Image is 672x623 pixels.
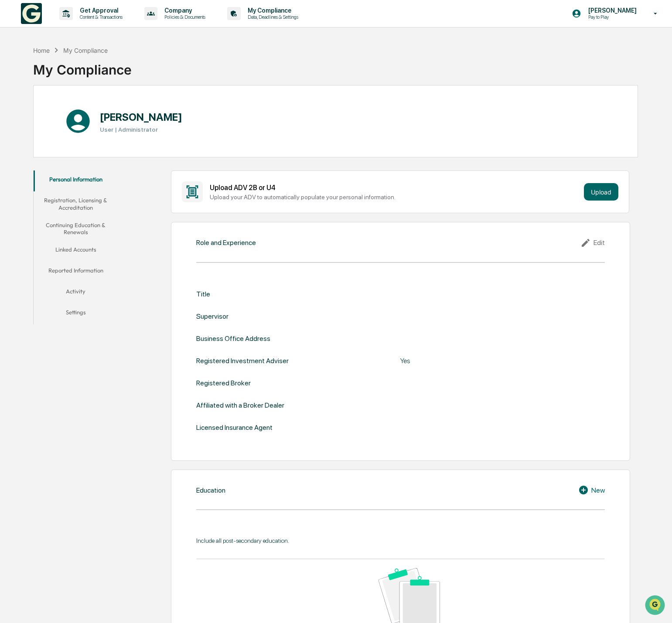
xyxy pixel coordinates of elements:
[34,283,118,303] button: Activity
[157,7,210,14] p: Company
[72,110,108,119] span: Attestations
[34,241,118,262] button: Linked Accounts
[17,110,56,119] span: Preclearance
[9,18,159,32] p: How can we help?
[21,3,42,24] img: logo
[34,170,118,191] button: Personal Information
[196,238,256,247] div: Role and Experience
[34,170,118,324] div: secondary tabs example
[580,238,605,248] div: Edit
[34,262,118,283] button: Reported Information
[61,147,106,154] a: Powered byPylon
[17,126,55,135] span: Data Lookup
[30,75,110,82] div: We're available if you need us!
[73,14,127,20] p: Content & Transactions
[34,191,118,216] button: Registration, Licensing & Accreditation
[584,183,618,201] button: Upload
[157,14,210,20] p: Policies & Documents
[23,40,144,49] input: Clear
[63,47,108,54] div: My Compliance
[241,7,303,14] p: My Compliance
[196,423,273,432] div: Licensed Insurance Agent
[60,106,112,122] a: 🗄️Attestations
[5,123,58,139] a: 🔎Data Lookup
[63,111,70,118] div: 🗄️
[33,55,132,78] div: My Compliance
[73,7,127,14] p: Get Approval
[9,67,24,82] img: 1746055101610-c473b297-6a78-478c-a979-82029cc54cd1
[34,216,118,241] button: Continuing Education & Renewals
[100,111,182,123] h1: [PERSON_NAME]
[400,357,605,365] div: Yes
[100,126,182,133] h3: User | Administrator
[196,334,270,343] div: Business Office Address
[34,303,118,324] button: Settings
[30,67,143,75] div: Start new chat
[581,7,641,14] p: [PERSON_NAME]
[9,127,16,134] div: 🔎
[196,401,284,409] div: Affiliated with a Broker Dealer
[196,357,289,365] div: Registered Investment Adviser
[196,312,229,320] div: Supervisor
[148,69,159,80] button: Start new chat
[644,594,668,618] iframe: Open customer support
[578,485,605,495] div: New
[196,537,605,544] div: Include all post-secondary education.
[5,106,60,122] a: 🖐️Preclearance
[33,47,50,54] div: Home
[9,111,16,118] div: 🖐️
[581,14,641,20] p: Pay to Play
[87,148,106,154] span: Pylon
[196,290,210,298] div: Title
[196,486,225,494] div: Education
[241,14,303,20] p: Data, Deadlines & Settings
[210,194,580,201] div: Upload your ADV to automatically populate your personal information.
[196,379,251,387] div: Registered Broker
[210,184,580,192] div: Upload ADV 2B or U4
